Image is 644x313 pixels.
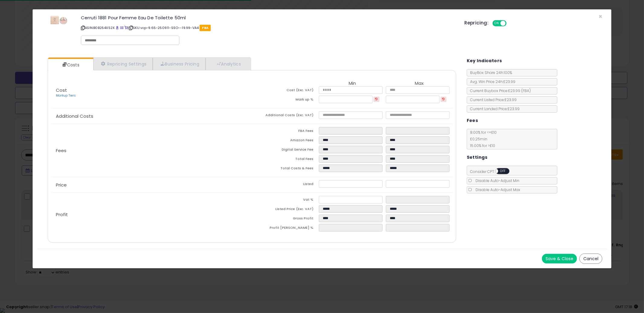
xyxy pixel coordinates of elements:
span: £0.25 min [467,136,487,142]
th: Min [319,81,386,86]
td: Digital Service Fee [252,146,319,155]
td: Listed [252,180,319,190]
span: × [598,12,602,21]
span: £23.99 [508,88,531,93]
td: Total Fees [252,155,319,164]
td: Listed Price (Exc. VAT) [252,205,319,215]
span: 8.00 % for <= £10 [467,130,497,148]
span: Disable Auto-Adjust Min [473,178,519,183]
a: Business Pricing [153,58,206,70]
span: Avg. Win Price 24h: £23.99 [467,79,515,84]
a: Markup Tiers [56,93,76,98]
span: Current Landed Price: £23.99 [467,106,520,111]
button: Save & Close [542,254,577,263]
th: Max [386,81,453,86]
td: Mark up % [252,96,319,105]
span: Current Listed Price: £23.99 [467,97,517,102]
a: Your listing only [124,25,128,30]
p: Price [51,183,252,187]
td: Profit [PERSON_NAME] % [252,224,319,233]
span: Current Buybox Price: [467,88,531,93]
h5: Fees [467,117,478,124]
span: Consider CPT: [467,169,517,174]
h5: Key Indicators [467,57,502,65]
span: Disable Auto-Adjust Max [473,187,520,192]
a: BuyBox page [116,25,119,30]
span: FBA [200,25,211,31]
a: Analytics [206,58,250,70]
td: Cost (Exc. VAT) [252,86,319,96]
p: Profit [51,212,252,217]
p: Additional Costs [51,114,252,119]
td: Amazon Fees [252,136,319,146]
td: Additional Costs (Exc. VAT) [252,111,319,121]
td: Gross Profit [252,215,319,224]
span: OFF [498,169,508,174]
td: FBA Fees [252,127,319,136]
h5: Repricing: [464,21,489,25]
span: BuyBox Share 24h: 100% [467,70,512,75]
td: Vat % [252,196,319,205]
a: Repricing Settings [93,58,153,70]
p: Cost [51,88,252,98]
img: 31gBymRH+rL._SL60_.jpg [50,15,68,25]
a: Costs [48,59,93,71]
span: 15.00 % for > £10 [467,143,495,148]
span: ON [493,21,501,26]
p: Fees [51,148,252,153]
span: ( FBA ) [521,88,531,93]
button: Cancel [579,254,602,264]
p: ASIN: B0B254X52X | SKU: vcp-9.65-250911-SSO--19.99-VA4 [81,23,455,33]
td: Total Costs & Fees [252,164,319,174]
h5: Settings [467,154,487,161]
span: OFF [505,21,515,26]
a: All offer listings [120,25,123,30]
h3: Cerruti 1881 Pour Femme Eau De Toilette 50ml [81,15,455,20]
